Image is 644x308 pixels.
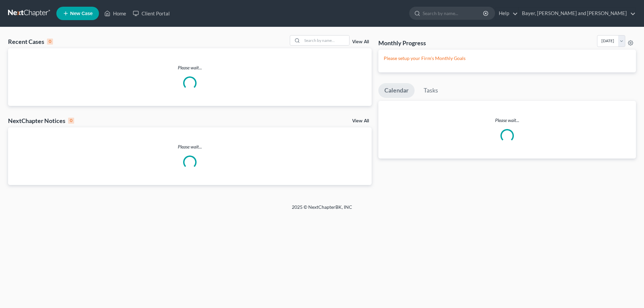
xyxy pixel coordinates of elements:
[68,118,74,124] div: 0
[129,7,173,19] a: Client Portal
[495,7,518,19] a: Help
[131,204,513,216] div: 2025 © NextChapterBK, INC
[378,117,636,124] p: Please wait...
[418,83,444,98] a: Tasks
[8,64,372,71] p: Please wait...
[8,38,53,46] div: Recent Cases
[8,143,372,150] p: Please wait...
[101,7,129,19] a: Home
[378,83,415,98] a: Calendar
[519,7,636,19] a: Bayer, [PERSON_NAME] and [PERSON_NAME]
[423,7,484,19] input: Search by name...
[384,55,631,62] p: Please setup your Firm's Monthly Goals
[352,40,369,44] a: View All
[47,39,53,45] div: 0
[378,39,426,47] h3: Monthly Progress
[8,117,74,125] div: NextChapter Notices
[352,119,369,123] a: View All
[70,11,93,16] span: New Case
[302,36,349,45] input: Search by name...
